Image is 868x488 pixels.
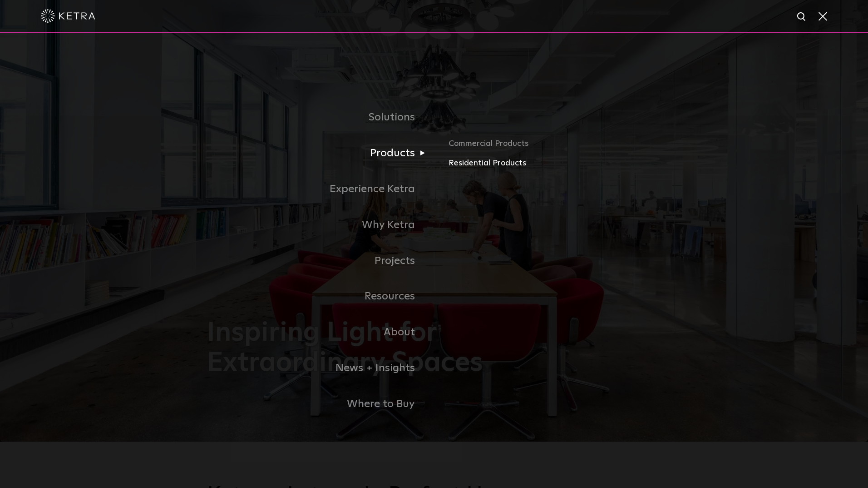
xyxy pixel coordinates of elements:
a: Resources [207,279,434,314]
a: Residential Products [449,157,661,170]
img: search icon [796,11,808,23]
a: Products [207,135,434,171]
a: Commercial Products [449,137,661,157]
a: Experience Ketra [207,171,434,207]
a: About [207,314,434,350]
a: Projects [207,243,434,279]
a: Where to Buy [207,386,434,422]
img: ketra-logo-2019-white [41,9,95,23]
div: Navigation Menu [207,100,661,422]
a: Solutions [207,100,434,135]
a: News + Insights [207,350,434,386]
a: Why Ketra [207,207,434,243]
